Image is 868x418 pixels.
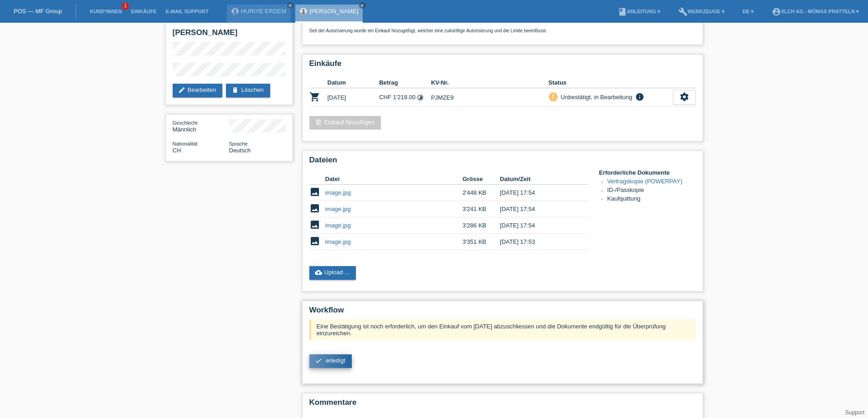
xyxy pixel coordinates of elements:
[431,88,549,107] td: PJMZE9
[315,357,322,364] i: check
[309,306,696,319] h2: Workflow
[309,398,696,412] h2: Kommentare
[379,88,431,107] td: CHF 1'218.00
[462,234,500,250] td: 3'351 KB
[309,116,381,130] a: add_shopping_cartEinkauf hinzufügen
[359,2,365,9] a: close
[325,222,351,229] a: image.jpg
[462,174,500,185] th: Grösse
[309,319,696,340] div: Eine Bestätigung ist noch erforderlich, um den Einkauf vom [DATE] abzuschliessen und die Dokument...
[309,91,320,102] i: POSP00028352
[379,77,431,88] th: Betrag
[309,59,696,73] h2: Einkäufe
[417,94,424,101] i: Fixe Raten - Zinsübernahme durch Kunde (12 Raten)
[500,217,575,234] td: [DATE] 17:54
[550,93,556,100] i: priority_high
[229,147,251,154] span: Deutsch
[309,236,320,247] i: image
[679,92,689,102] i: settings
[599,169,696,176] h4: Erforderliche Dokumente
[309,186,320,197] i: image
[462,185,500,201] td: 2'448 KB
[126,9,161,14] a: Einkäufe
[231,86,239,94] i: delete
[500,234,575,250] td: [DATE] 17:53
[325,238,351,245] a: image.jpg
[607,178,683,185] a: Vertragskopie (POWERPAY)
[173,119,229,133] div: Männlich
[309,219,320,230] i: image
[85,9,126,14] a: Kund*innen
[173,28,286,42] h2: [PERSON_NAME]
[122,2,129,10] span: 1
[738,9,758,14] a: DE ▾
[431,77,549,88] th: KV-Nr.
[14,8,62,15] a: POS — MF Group
[462,201,500,217] td: 3'241 KB
[309,8,358,15] a: [PERSON_NAME]
[173,141,198,146] span: Nationalität
[309,28,696,33] p: Seit der Autorisierung wurde ein Einkauf hinzugefügt, welcher eine zukünftige Autorisierung und d...
[607,195,696,204] li: Kaufquittung
[309,354,352,368] a: check erledigt
[328,77,380,88] th: Datum
[607,186,696,195] li: ID-/Passkopie
[241,8,287,15] a: HURIYE ERDEM
[618,7,627,16] i: book
[326,357,345,364] span: erledigt
[229,141,248,146] span: Sprache
[558,92,632,102] div: Unbestätigt, in Bearbeitung
[288,3,293,8] i: close
[325,174,462,185] th: Datei
[287,2,293,9] a: close
[325,206,351,212] a: image.jpg
[173,147,181,154] span: Schweiz
[845,409,864,416] a: Support
[325,189,351,196] a: image.jpg
[309,266,356,280] a: cloud_uploadUpload ...
[674,9,729,14] a: buildWerkzeuge ▾
[309,203,320,214] i: image
[309,156,696,169] h2: Dateien
[772,7,781,16] i: account_circle
[178,86,185,94] i: edit
[678,7,688,16] i: build
[549,77,673,88] th: Status
[173,84,223,97] a: editBearbeiten
[360,3,365,8] i: close
[634,92,645,101] i: info
[315,269,322,276] i: cloud_upload
[161,9,213,14] a: E-Mail Support
[613,9,665,14] a: bookAnleitung ▾
[500,174,575,185] th: Datum/Zeit
[462,217,500,234] td: 3'286 KB
[767,9,863,14] a: account_circleXLCH AG - Mömax Pratteln ▾
[173,120,198,126] span: Geschlecht
[500,185,575,201] td: [DATE] 17:54
[226,84,270,97] a: deleteLöschen
[315,119,322,126] i: add_shopping_cart
[328,88,380,107] td: [DATE]
[500,201,575,217] td: [DATE] 17:54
